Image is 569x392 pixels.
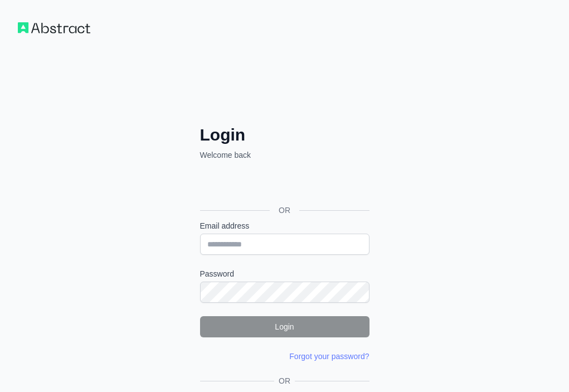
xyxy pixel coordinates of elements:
a: Forgot your password? [289,352,369,361]
iframe: Przycisk Zaloguj się przez Google [194,173,373,197]
span: OR [274,375,295,386]
span: OR [270,205,299,216]
label: Email address [200,220,369,231]
button: Login [200,316,369,337]
img: Workflow [18,22,90,33]
h2: Login [200,125,369,145]
p: Welcome back [200,149,369,161]
label: Password [200,268,369,279]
